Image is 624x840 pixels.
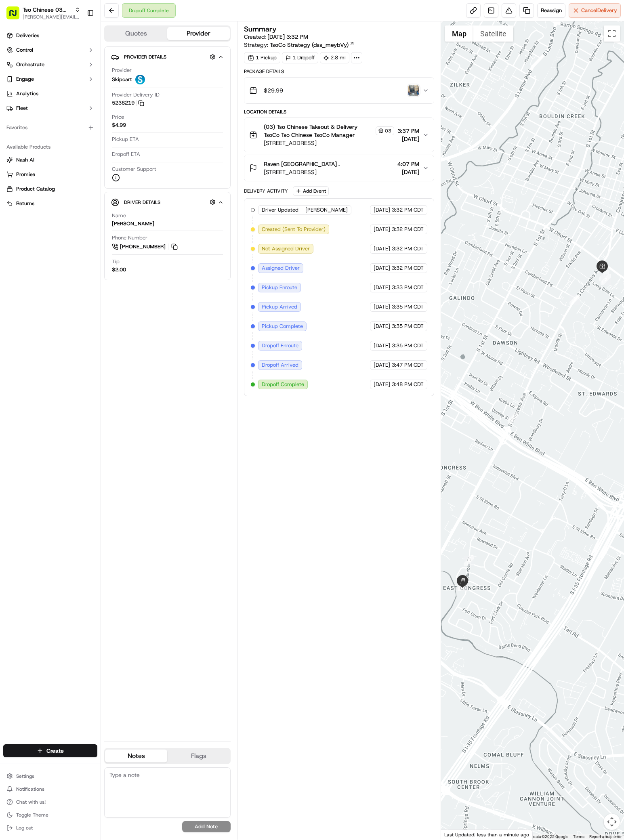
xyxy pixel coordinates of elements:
img: photo_proof_of_delivery image [408,85,419,96]
span: 3:33 PM CDT [392,284,424,291]
span: 3:32 PM CDT [392,226,424,233]
span: Orchestrate [16,61,44,68]
a: Analytics [3,87,97,100]
span: [DATE] [374,226,390,233]
span: Control [16,46,33,54]
span: [DATE] [374,323,390,330]
button: Chat with us! [3,796,97,808]
span: [DATE] [374,381,390,388]
span: Returns [16,200,34,207]
span: 3:32 PM CDT [392,245,424,252]
span: [DATE] [374,265,390,272]
div: 1 Dropoff [282,52,318,63]
div: 4 [508,412,519,423]
span: Dropoff Arrived [262,361,298,369]
a: Deliveries [3,29,97,42]
span: 3:35 PM CDT [392,342,424,349]
span: Created: [244,33,308,41]
span: Notifications [16,786,44,792]
button: Fleet [3,102,97,115]
div: 5 [464,556,474,566]
span: 3:48 PM CDT [392,381,424,388]
span: [DATE] [374,361,390,369]
span: Customer Support [112,166,156,173]
div: 2.8 mi [320,52,349,63]
div: 1 Pickup [244,52,280,63]
button: Nash AI [3,153,97,166]
button: Engage [3,73,97,86]
div: 2 [601,274,611,285]
span: [DATE] 3:32 PM [267,33,308,40]
span: Created (Sent To Provider) [262,226,326,233]
span: Dropoff Complete [262,381,304,388]
span: [DATE] [397,168,419,176]
span: Provider [112,67,132,74]
button: Returns [3,197,97,210]
button: Map camera controls [604,814,620,830]
span: 4:07 PM [397,160,419,168]
span: Driver Details [124,199,160,206]
div: Last Updated: less than a minute ago [441,829,533,840]
span: [DATE] [374,342,390,349]
span: Toggle Theme [16,812,48,818]
span: Pickup Enroute [262,284,297,291]
span: Engage [16,76,34,83]
span: $4.99 [112,122,126,129]
a: Promise [6,171,94,178]
button: Show street map [445,25,473,42]
span: Assigned Driver [262,265,300,272]
span: [DATE] [397,135,419,143]
button: Create [3,744,97,757]
a: Terms (opens in new tab) [573,834,584,839]
a: Returns [6,200,94,207]
span: 3:32 PM CDT [392,206,424,214]
div: Delivery Activity [244,188,288,194]
div: 1 [599,270,609,281]
h3: Summary [244,25,277,33]
span: TsoCo Strategy (dss_meybVy) [270,41,349,49]
button: Tso Chinese 03 TsoCo [23,6,71,14]
span: Promise [16,171,35,178]
span: 03 [385,128,391,134]
span: 3:37 PM [397,127,419,135]
span: Analytics [16,90,38,97]
button: Promise [3,168,97,181]
span: Phone Number [112,234,147,241]
button: Quotes [105,27,167,40]
a: [PHONE_NUMBER] [112,242,179,251]
button: Reassign [537,3,565,18]
span: 3:35 PM CDT [392,303,424,311]
span: Create [46,747,64,755]
span: Provider Delivery ID [112,91,160,99]
span: Pickup ETA [112,136,139,143]
a: Nash AI [6,156,94,164]
button: Control [3,44,97,57]
span: Cancel Delivery [581,7,617,14]
div: 3 [569,294,580,305]
button: Toggle fullscreen view [604,25,620,42]
a: Report a map error [589,834,622,839]
span: (03) Tso Chinese Takeout & Delivery TsoCo Tso Chinese TsoCo Manager [264,123,374,139]
button: Notes [105,750,167,762]
button: Show satellite imagery [473,25,513,42]
button: 5238219 [112,99,144,107]
span: Dropoff ETA [112,151,140,158]
div: $2.00 [112,266,126,273]
button: Add Event [293,186,329,196]
span: 3:47 PM CDT [392,361,424,369]
button: Toggle Theme [3,809,97,821]
button: Provider [167,27,229,40]
button: Tso Chinese 03 TsoCo[PERSON_NAME][EMAIL_ADDRESS][DOMAIN_NAME] [3,3,84,23]
div: Location Details [244,109,434,115]
span: Not Assigned Driver [262,245,310,252]
button: Flags [167,750,229,762]
img: Google [443,829,470,840]
button: Driver Details [111,195,224,209]
span: [PERSON_NAME][EMAIL_ADDRESS][DOMAIN_NAME] [23,14,80,20]
button: Settings [3,771,97,782]
a: TsoCo Strategy (dss_meybVy) [270,41,355,49]
button: Notifications [3,783,97,795]
span: Fleet [16,105,28,112]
